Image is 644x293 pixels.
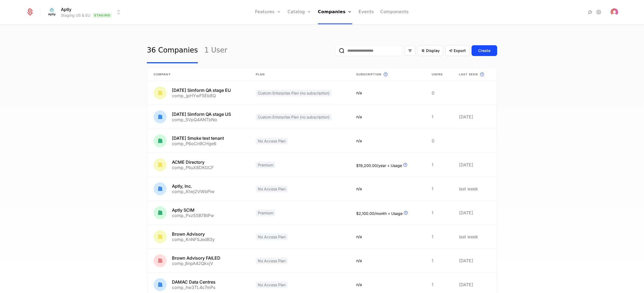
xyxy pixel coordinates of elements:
[405,46,416,56] button: Filter options
[45,6,58,19] img: Aptly
[425,68,452,81] th: Users
[587,9,593,15] a: Integrations
[47,6,122,18] button: Select environment
[61,6,71,13] span: Aptly
[472,45,497,56] button: Create
[61,13,90,18] div: Staging US & EU
[459,72,478,77] span: Last seen
[418,45,443,56] button: Display
[356,72,381,77] span: Subscription
[445,45,469,56] button: Export
[426,48,440,53] span: Display
[147,38,198,63] a: 36 Companies
[595,9,602,15] a: Settings
[249,68,350,81] th: Plan
[611,8,618,16] img: 's logo
[478,48,490,53] div: Create
[611,8,618,16] button: Open user button
[147,68,249,81] th: Company
[454,48,466,53] span: Export
[204,38,227,63] a: 1 User
[92,13,112,18] span: Staging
